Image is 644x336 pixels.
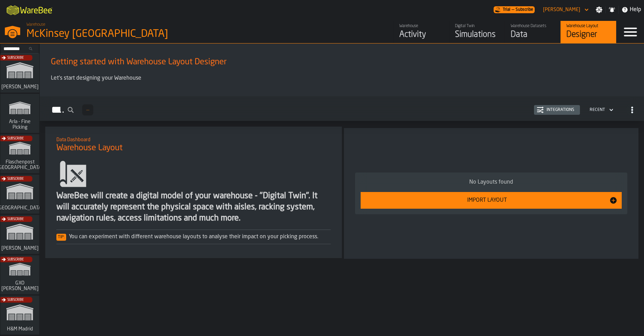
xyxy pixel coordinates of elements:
div: No Layouts found [361,178,622,186]
span: Warehouse Layout [56,143,123,154]
div: Menu Subscription [494,6,535,13]
p: Let's start designing your Warehouse [51,74,633,82]
div: ItemListCard- [40,43,644,96]
span: Subscribe [7,258,24,262]
div: WareBee will create a digital model of your warehouse - "Digital Twin". It will accurately repres... [56,191,331,224]
div: ItemListCard- [45,127,342,258]
span: Warehouse [26,22,45,27]
label: button-toggle-Notifications [606,6,618,13]
a: link-to-/wh/i/48cbecf7-1ea2-4bc9-a439-03d5b66e1a58/simulations [0,94,39,134]
h2: Sub Title [51,55,633,57]
a: link-to-/wh/i/a0d9589e-ccad-4b62-b3a5-e9442830ef7e/simulations [0,134,39,175]
a: link-to-/wh/i/71831578-dae4-4e28-8b4f-d42a496a0f54/feed/ [393,21,449,43]
div: Warehouse Datasets [511,24,555,29]
span: — [512,7,514,12]
div: DropdownMenuValue-4 [590,107,605,112]
span: Arla - Fine Picking [3,119,37,130]
h2: button-Layouts [40,96,644,121]
label: button-toggle-Help [619,6,644,14]
span: — [86,107,89,112]
span: Subscribe [7,298,24,302]
a: link-to-/wh/i/baca6aa3-d1fc-43c0-a604-2a1c9d5db74d/simulations [0,255,39,296]
div: Simulations [455,29,499,40]
a: link-to-/wh/i/72fe6713-8242-4c3c-8adf-5d67388ea6d5/simulations [0,54,39,94]
div: Import Layout [365,196,609,205]
div: Activity [399,29,443,40]
span: Subscribe [516,7,533,12]
div: You can experiment with different warehouse layouts to analyse their impact on your picking process. [56,233,331,241]
span: Trial [503,7,510,12]
div: DropdownMenuValue-Sebastian Petruch Petruch [540,6,590,14]
a: link-to-/wh/i/b5402f52-ce28-4f27-b3d4-5c6d76174849/simulations [0,175,39,215]
a: link-to-/wh/i/0438fb8c-4a97-4a5b-bcc6-2889b6922db0/simulations [0,296,39,336]
div: title-Getting started with Warehouse Layout Designer [45,49,638,74]
div: Integrations [544,107,577,112]
span: Subscribe [7,177,24,181]
span: Tip: [56,234,66,241]
a: link-to-/wh/i/71831578-dae4-4e28-8b4f-d42a496a0f54/simulations [449,21,505,43]
a: link-to-/wh/i/1653e8cc-126b-480f-9c47-e01e76aa4a88/simulations [0,215,39,255]
div: ButtonLoadMore-Load More-Prev-First-Last [79,104,96,115]
div: McKinsey [GEOGRAPHIC_DATA] [26,28,214,40]
a: link-to-/wh/i/71831578-dae4-4e28-8b4f-d42a496a0f54/designer [560,21,616,43]
span: Help [630,6,641,14]
div: DropdownMenuValue-Sebastian Petruch Petruch [543,7,580,13]
div: Warehouse [399,24,443,29]
a: link-to-/wh/i/71831578-dae4-4e28-8b4f-d42a496a0f54/pricing/ [494,6,535,13]
div: DropdownMenuValue-4 [587,106,615,114]
a: link-to-/wh/i/71831578-dae4-4e28-8b4f-d42a496a0f54/data [505,21,560,43]
button: button-Import Layout [361,192,622,209]
label: button-toggle-Menu [616,21,644,43]
span: Subscribe [7,217,24,221]
div: title-Warehouse Layout [51,132,336,157]
span: Subscribe [7,137,24,141]
label: button-toggle-Settings [593,6,605,13]
span: Subscribe [7,56,24,60]
div: Data [511,29,555,40]
span: Getting started with Warehouse Layout Designer [51,57,227,68]
div: Warehouse Layout [566,24,611,29]
h2: Sub Title [56,136,331,143]
div: Digital Twin [455,24,499,29]
div: ItemListCard- [344,128,638,259]
div: Designer [566,29,611,40]
button: button-Integrations [534,105,580,115]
